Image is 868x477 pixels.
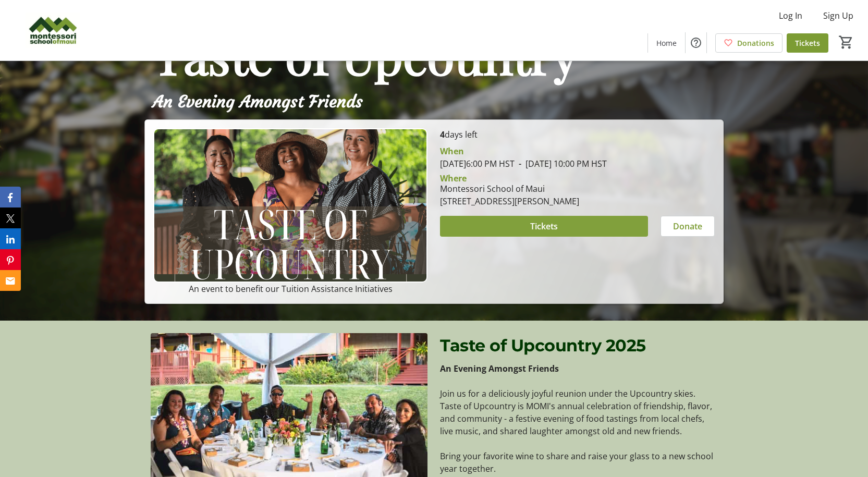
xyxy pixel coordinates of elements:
p: days left [440,128,714,141]
span: Tickets [795,38,820,48]
span: Donations [737,38,774,48]
p: Bring your favorite wine to share and raise your glass to a new school year together. [440,450,717,475]
img: Montessori of Maui Inc.'s Logo [6,4,99,56]
span: - [515,158,525,169]
a: Tickets [787,33,828,53]
span: Log In [779,9,802,22]
button: Tickets [440,216,647,237]
div: [STREET_ADDRESS][PERSON_NAME] [440,195,579,207]
span: 4 [440,129,445,140]
div: Montessori School of Maui [440,182,579,195]
button: Help [686,32,706,53]
span: Taste of Upcountry 2025 [440,335,646,356]
span: Home [656,38,677,48]
span: Donate [673,220,702,233]
span: [DATE] 10:00 PM HST [515,158,607,169]
span: Sign Up [823,9,853,22]
button: Donate [661,216,715,237]
img: Campaign CTA Media Photo [153,128,427,283]
strong: An Evening Amongst Friends [440,363,559,374]
div: Where [440,174,467,182]
a: Donations [715,33,783,53]
button: Sign Up [815,7,862,24]
span: Tickets [530,220,558,233]
button: Cart [837,33,855,52]
button: Log In [771,7,811,24]
div: When [440,145,464,157]
span: [DATE] 6:00 PM HST [440,158,515,169]
p: An event to benefit our Tuition Assistance Initiatives [153,283,427,295]
a: Home [648,33,685,53]
span: An Evening Amongst Friends [153,91,363,112]
p: Join us for a deliciously joyful reunion under the Upcountry skies. Taste of Upcountry is MOMI's ... [440,387,717,437]
span: Taste of Upcountry [153,21,577,88]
